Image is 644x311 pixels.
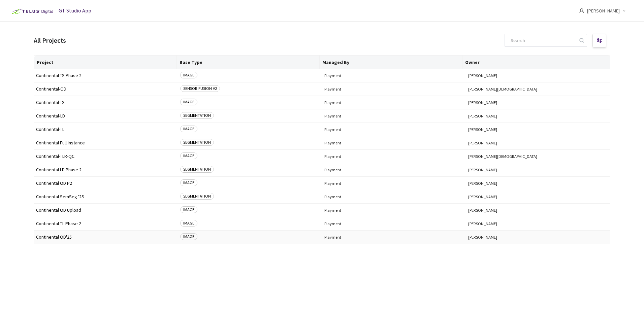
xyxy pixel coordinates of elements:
[324,127,464,132] span: Playment
[36,167,176,172] span: Continental LD Phase 2
[59,7,91,14] span: GT Studio App
[180,193,214,200] span: SEGMENTATION
[36,235,176,240] span: Continental OD'25
[468,208,608,213] button: [PERSON_NAME]
[180,206,197,213] span: IMAGE
[180,112,214,119] span: SEGMENTATION
[324,113,464,118] span: Playment
[324,87,464,92] span: Playment
[8,6,55,17] img: Telus
[468,140,608,145] button: [PERSON_NAME]
[34,36,66,45] div: All Projects
[324,221,464,226] span: Playment
[324,208,464,213] span: Playment
[324,235,464,240] span: Playment
[177,56,320,69] th: Base Type
[324,194,464,199] span: Playment
[180,179,197,186] span: IMAGE
[180,99,197,105] span: IMAGE
[468,181,608,186] button: [PERSON_NAME]
[579,8,584,13] span: user
[180,72,197,78] span: IMAGE
[324,181,464,186] span: Playment
[36,140,176,145] span: Continental Full Instance
[468,73,608,78] button: [PERSON_NAME]
[180,233,197,240] span: IMAGE
[180,166,214,173] span: SEGMENTATION
[622,9,626,12] span: down
[34,56,177,69] th: Project
[324,73,464,78] span: Playment
[180,85,220,92] span: SENSOR FUSION V2
[36,87,176,92] span: Continental-OD
[36,100,176,105] span: Continental-TS
[36,113,176,118] span: Continental-LD
[468,113,608,118] button: [PERSON_NAME]
[320,56,462,69] th: Managed By
[180,139,214,146] span: SEGMENTATION
[468,127,608,132] button: [PERSON_NAME]
[36,154,176,159] span: Continental-TLR-QC
[468,235,608,240] button: [PERSON_NAME]
[36,127,176,132] span: Continental-TL
[180,220,197,227] span: IMAGE
[324,167,464,172] span: Playment
[507,34,578,46] input: Search
[36,208,176,213] span: Continental OD Upload
[324,140,464,145] span: Playment
[180,126,197,132] span: IMAGE
[36,73,176,78] span: Continental TS Phase 2
[468,194,608,199] button: [PERSON_NAME]
[468,100,608,105] button: [PERSON_NAME]
[36,194,176,199] span: Continental SemSeg '25
[468,221,608,226] button: [PERSON_NAME]
[36,181,176,186] span: Continental OD P2
[324,154,464,159] span: Playment
[324,100,464,105] span: Playment
[462,56,605,69] th: Owner
[468,87,608,92] button: [PERSON_NAME][DEMOGRAPHIC_DATA]
[468,154,608,159] button: [PERSON_NAME][DEMOGRAPHIC_DATA]
[180,152,197,159] span: IMAGE
[36,221,176,226] span: Continental TL Phase 2
[468,167,608,172] button: [PERSON_NAME]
